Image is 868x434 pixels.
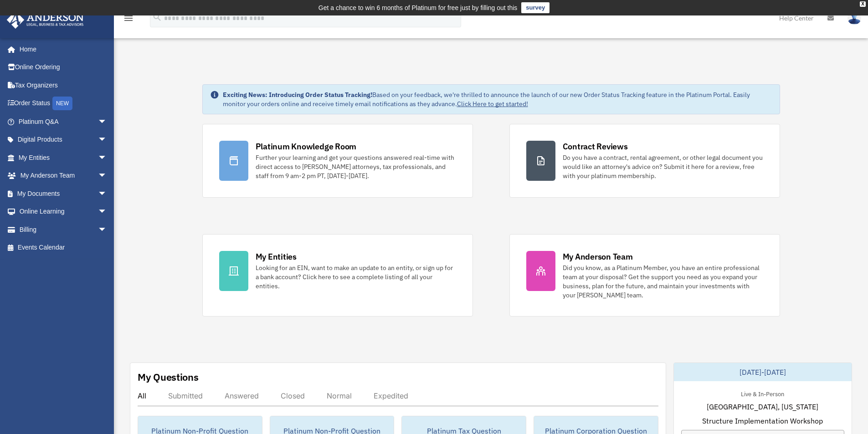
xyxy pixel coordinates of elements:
a: Platinum Knowledge Room Further your learning and get your questions answered real-time with dire... [202,124,473,198]
a: Contract Reviews Do you have a contract, rental agreement, or other legal document you would like... [509,124,780,198]
span: arrow_drop_down [98,112,116,131]
a: menu [123,16,134,24]
div: Did you know, as a Platinum Member, you have an entire professional team at your disposal? Get th... [563,263,763,300]
a: Tax Organizers [6,76,121,94]
a: My Entities Looking for an EIN, want to make an update to an entity, or sign up for a bank accoun... [202,234,473,317]
img: User Pic [847,11,861,25]
span: arrow_drop_down [98,167,116,185]
a: Online Ordering [6,58,121,77]
span: arrow_drop_down [98,220,116,239]
div: Answered [225,391,259,400]
div: Based on your feedback, we're thrilled to announce the launch of our new Order Status Tracking fe... [223,90,772,108]
i: menu [123,13,134,24]
div: Expedited [374,391,408,400]
div: Contract Reviews [563,141,628,152]
div: Further your learning and get your questions answered real-time with direct access to [PERSON_NAM... [256,153,456,180]
div: Do you have a contract, rental agreement, or other legal document you would like an attorney's ad... [563,153,763,180]
div: My Entities [256,251,297,262]
strong: Exciting News: Introducing Order Status Tracking! [223,91,372,99]
a: Billingarrow_drop_down [6,220,121,239]
div: My Questions [138,370,199,384]
span: [GEOGRAPHIC_DATA], [US_STATE] [707,401,818,412]
span: arrow_drop_down [98,131,116,149]
a: My Anderson Teamarrow_drop_down [6,167,121,185]
div: Submitted [168,391,203,400]
div: [DATE]-[DATE] [674,363,852,381]
a: My Entitiesarrow_drop_down [6,148,121,167]
a: Click Here to get started! [457,100,528,108]
div: Normal [327,391,352,400]
a: Online Learningarrow_drop_down [6,203,121,221]
i: search [152,12,162,22]
div: NEW [52,97,72,110]
a: Digital Productsarrow_drop_down [6,131,121,149]
a: Events Calendar [6,239,121,257]
div: Platinum Knowledge Room [256,141,357,152]
a: My Anderson Team Did you know, as a Platinum Member, you have an entire professional team at your... [509,234,780,317]
span: arrow_drop_down [98,148,116,167]
div: All [138,391,146,400]
div: Get a chance to win 6 months of Platinum for free just by filling out this [318,2,518,13]
a: Order StatusNEW [6,94,121,113]
a: My Documentsarrow_drop_down [6,184,121,203]
span: Structure Implementation Workshop [702,415,823,426]
a: Home [6,40,116,58]
div: close [860,1,866,7]
a: survey [521,2,550,13]
span: arrow_drop_down [98,184,116,203]
div: My Anderson Team [563,251,633,262]
div: Live & In-Person [734,388,791,398]
img: Anderson Advisors Platinum Portal [4,11,87,29]
a: Platinum Q&Aarrow_drop_down [6,112,121,131]
div: Looking for an EIN, want to make an update to an entity, or sign up for a bank account? Click her... [256,263,456,291]
div: Closed [281,391,305,400]
span: arrow_drop_down [98,203,116,221]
